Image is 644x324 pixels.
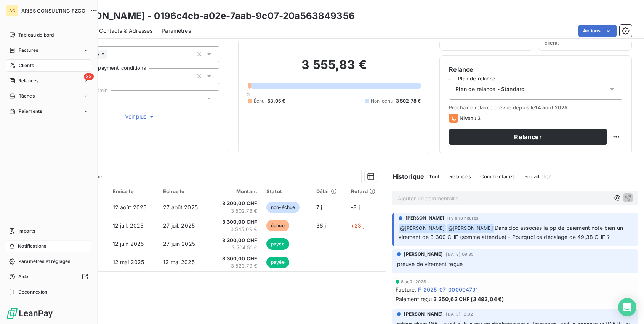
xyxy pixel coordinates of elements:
span: 3 250,62 CHF (3 492,04 €) [433,295,504,303]
input: Ajouter une valeur [95,73,101,80]
span: [PERSON_NAME] [404,311,443,318]
span: 3 300,00 CHF [215,255,257,263]
span: Dans doc associés la pp de paiement note bien un virement de 3 300 CHF (somme attendue) - Pourquo... [399,225,625,240]
a: Paiements [6,105,91,117]
span: Facture : [396,286,417,294]
span: F-2025-07-000004791 [418,286,478,294]
div: Montant [215,188,257,194]
span: Contacts & Adresses [99,27,152,35]
div: Open Intercom Messenger [618,298,636,316]
span: @ [PERSON_NAME] [447,224,494,233]
div: Émise le [113,188,154,194]
input: Ajouter une valeur [107,51,114,58]
span: 53,05 € [268,98,285,104]
div: Statut [266,188,307,194]
a: Factures [6,44,91,56]
h6: Historique [386,172,425,181]
h3: [PERSON_NAME] - 0196c4cb-a02e-7aab-9c07-20a563849356 [67,9,355,23]
span: 7 j [316,204,322,210]
img: Logo LeanPay [6,307,53,319]
a: Tableau de bord [6,29,91,41]
span: Notifications [18,243,46,250]
a: Clients [6,59,91,72]
span: Non-échu [371,98,393,104]
h6: Relance [449,65,622,74]
span: Niveau 3 [460,115,481,121]
span: [PERSON_NAME] [404,251,443,258]
span: 3 300,00 CHF [215,218,257,226]
span: 3 300,00 CHF [215,200,257,207]
span: 8 août 2025 [401,279,426,284]
span: 14 août 2025 [535,104,567,111]
span: 3 545,09 € [215,226,257,233]
span: payée [266,238,289,250]
span: Relances [449,173,471,180]
span: 27 juin 2025 [163,241,195,247]
span: Paiement reçu [396,295,432,303]
span: 12 juin 2025 [113,241,144,247]
span: Paramètres [162,27,191,35]
span: Plan de relance - Standard [455,85,525,93]
div: Délai [316,188,342,194]
span: 3 504,51 € [215,244,257,252]
a: Aide [6,271,91,283]
span: [DATE] 09:35 [446,252,474,257]
button: Voir plus [61,112,219,121]
span: 12 mai 2025 [163,259,195,265]
span: 12 juil. 2025 [113,222,144,229]
h2: 3 555,83 € [248,57,421,80]
span: Prochaine relance prévue depuis le [449,104,622,111]
span: Commentaires [480,173,515,180]
span: 3 523,79 € [215,262,257,270]
span: Portail client [524,173,554,180]
span: preuve de virement reçue [397,261,463,267]
a: Imports [6,225,91,237]
span: non-échue [266,202,300,213]
span: 3 502,78 € [396,98,421,104]
span: Déconnexion [18,289,48,295]
div: AC [6,5,18,17]
span: [DATE] 12:02 [446,312,473,316]
span: échue [266,220,289,231]
div: Échue le [163,188,205,194]
button: Relancer [449,129,607,145]
span: payée [266,257,289,268]
span: Factures [19,47,38,54]
span: [PERSON_NAME] [405,215,445,221]
button: Actions [578,25,617,37]
span: Échu [254,98,265,104]
span: il y a 18 heures [447,216,478,220]
span: 0 [247,91,250,98]
span: ARIES CONSULTING FZCO [21,8,85,14]
span: Tâches [19,93,35,99]
span: 33 [84,73,94,80]
span: 3 502,78 € [215,207,257,215]
span: Aide [18,273,29,280]
span: -8 j [351,204,360,210]
span: Tout [429,173,440,180]
span: 12 mai 2025 [113,259,144,265]
span: 38 j [316,222,326,229]
span: 27 juil. 2025 [163,222,195,229]
div: Retard [351,188,381,194]
span: 12 août 2025 [113,204,147,210]
a: Tâches [6,90,91,102]
a: Paramètres et réglages [6,255,91,268]
span: Voir plus [125,113,155,120]
span: 3 300,00 CHF [215,237,257,244]
span: Imports [18,228,35,234]
span: 27 août 2025 [163,204,198,210]
span: Relances [18,77,38,84]
span: Clients [19,62,34,69]
span: @ [PERSON_NAME] [399,224,446,233]
span: Paramètres et réglages [18,258,70,265]
span: +23 j [351,222,364,229]
span: Tableau de bord [18,32,54,38]
span: Paiements [19,108,42,115]
a: 33Relances [6,75,91,87]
